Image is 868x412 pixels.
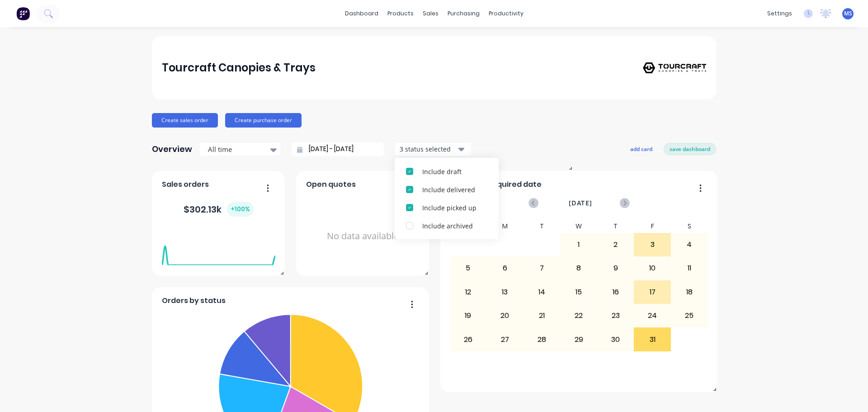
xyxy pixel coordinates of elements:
[450,257,486,279] div: 5
[422,221,487,231] div: Include archived
[484,7,528,20] div: productivity
[524,304,560,327] div: 21
[524,220,561,233] div: T
[152,113,218,128] button: Create sales order
[487,304,523,327] div: 20
[671,304,708,327] div: 25
[306,194,420,279] div: No data available
[422,185,487,194] div: Include delivered
[487,257,523,279] div: 6
[524,281,560,303] div: 14
[671,257,708,279] div: 11
[634,328,670,350] div: 31
[671,281,708,303] div: 18
[598,233,634,256] div: 2
[634,220,671,233] div: F
[16,7,30,20] img: Factory
[486,220,524,233] div: M
[524,257,560,279] div: 7
[671,220,708,233] div: S
[487,281,523,303] div: 13
[395,142,472,156] button: 3 status selected
[152,140,192,158] div: Overview
[634,304,670,327] div: 24
[340,7,383,20] a: dashboard
[422,167,487,176] div: Include draft
[418,7,443,20] div: sales
[225,113,302,128] button: Create purchase order
[643,62,706,73] img: Tourcraft Canopies & Trays
[560,220,597,233] div: W
[598,281,634,303] div: 16
[422,203,487,213] div: Include picked up
[227,202,254,217] div: + 100 %
[162,295,226,306] span: Orders by status
[624,143,658,155] button: add card
[561,257,597,279] div: 8
[400,144,457,154] div: 3 status selected
[598,304,634,327] div: 23
[561,328,597,350] div: 29
[844,9,852,18] span: MS
[634,257,670,279] div: 10
[664,143,716,155] button: save dashboard
[450,281,486,303] div: 12
[306,179,356,190] span: Open quotes
[162,179,209,190] span: Sales orders
[671,233,708,256] div: 4
[597,220,634,233] div: T
[763,7,797,20] div: settings
[561,233,597,256] div: 1
[443,7,484,20] div: purchasing
[524,328,560,350] div: 28
[561,304,597,327] div: 22
[383,7,418,20] div: products
[569,198,592,208] span: [DATE]
[184,202,254,217] div: $ 302.13k
[162,59,316,77] div: Tourcraft Canopies & Trays
[634,233,670,256] div: 3
[487,328,523,350] div: 27
[598,328,634,350] div: 30
[634,281,670,303] div: 17
[598,257,634,279] div: 9
[450,304,486,327] div: 19
[561,281,597,303] div: 15
[450,328,486,350] div: 26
